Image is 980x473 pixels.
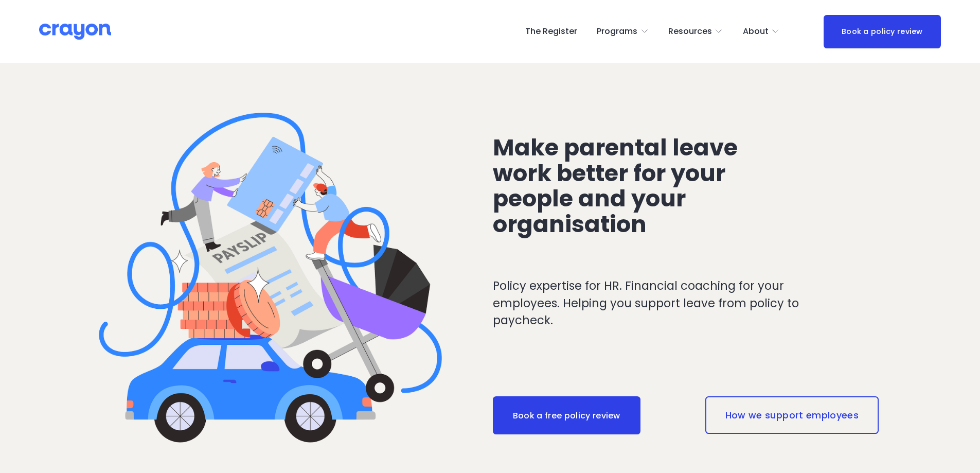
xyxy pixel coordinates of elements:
a: Book a policy review [824,15,941,48]
a: How we support employees [705,396,879,433]
span: Resources [668,24,712,39]
a: The Register [525,23,577,40]
img: Crayon [39,23,111,41]
a: Book a free policy review [493,396,640,434]
span: About [743,24,769,39]
p: Policy expertise for HR. Financial coaching for your employees. Helping you support leave from po... [493,277,841,329]
span: Make parental leave work better for your people and your organisation [493,131,743,241]
a: folder dropdown [597,23,649,40]
a: folder dropdown [668,23,723,40]
a: folder dropdown [743,23,780,40]
span: Programs [597,24,637,39]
